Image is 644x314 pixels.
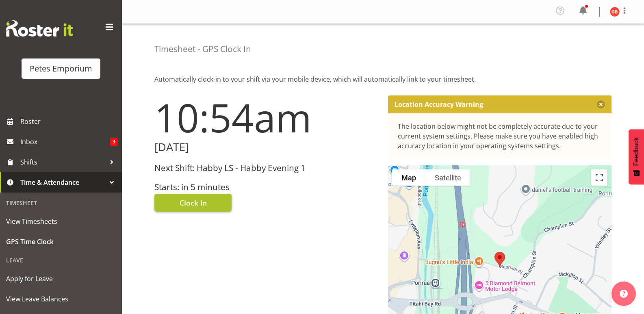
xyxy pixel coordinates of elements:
[20,176,106,188] span: Time & Attendance
[6,293,116,305] span: View Leave Balances
[154,141,378,154] h2: [DATE]
[2,269,120,289] a: Apply for Leave
[154,182,378,192] h3: Starts: in 5 minutes
[6,236,116,248] span: GPS Time Clock
[30,63,92,75] div: Petes Emporium
[154,44,251,54] h4: Timesheet - GPS Clock In
[154,74,611,84] p: Automatically clock-in to your shift via your mobile device, which will automatically link to you...
[610,7,620,17] img: gillian-byford11184.jpg
[154,95,378,139] h1: 10:54am
[633,137,640,166] span: Feedback
[6,215,116,227] span: View Timesheets
[2,195,120,211] div: Timesheet
[597,100,605,108] button: Close message
[2,289,120,309] a: View Leave Balances
[20,136,110,148] span: Inbox
[591,169,607,186] button: Toggle fullscreen view
[620,290,628,298] img: help-xxl-2.png
[110,138,118,146] span: 3
[629,129,644,184] button: Feedback - Show survey
[6,273,116,285] span: Apply for Leave
[6,20,73,37] img: Rosterit website logo
[2,232,120,252] a: GPS Time Clock
[2,252,120,269] div: Leave
[398,121,602,151] div: The location below might not be completely accurate due to your current system settings. Please m...
[425,169,471,186] button: Show satellite imagery
[180,197,207,208] span: Clock In
[20,115,118,128] span: Roster
[2,211,120,232] a: View Timesheets
[20,156,106,168] span: Shifts
[154,194,232,212] button: Clock In
[395,100,483,108] p: Location Accuracy Warning
[154,163,378,173] h3: Next Shift: Habby LS - Habby Evening 1
[392,169,425,186] button: Show street map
